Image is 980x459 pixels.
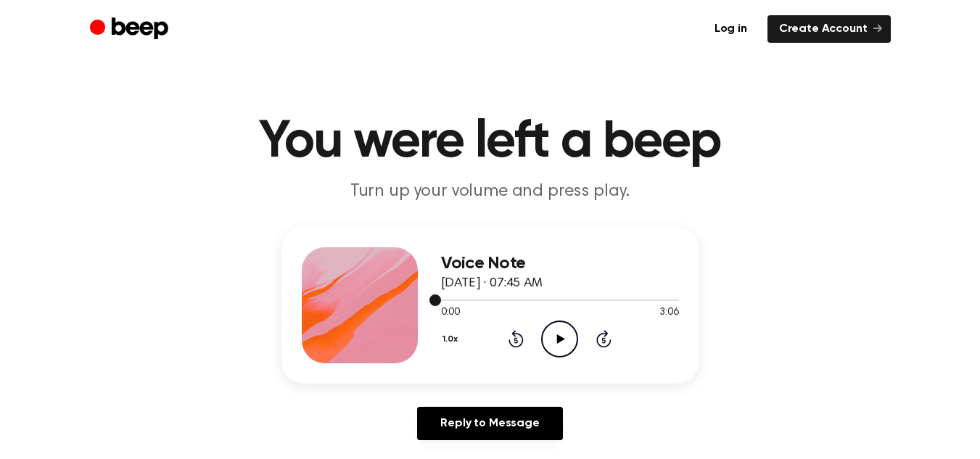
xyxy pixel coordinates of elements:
a: Create Account [767,15,891,43]
a: Beep [90,15,172,44]
p: Turn up your volume and press play. [212,180,769,204]
a: Log in [703,15,759,43]
h3: Voice Note [441,254,679,273]
span: 0:00 [441,305,460,321]
h1: You were left a beep [119,116,862,168]
span: [DATE] · 07:45 AM [441,277,543,290]
span: 3:06 [659,305,678,321]
a: Reply to Message [417,407,562,440]
button: 1.0x [441,327,464,352]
